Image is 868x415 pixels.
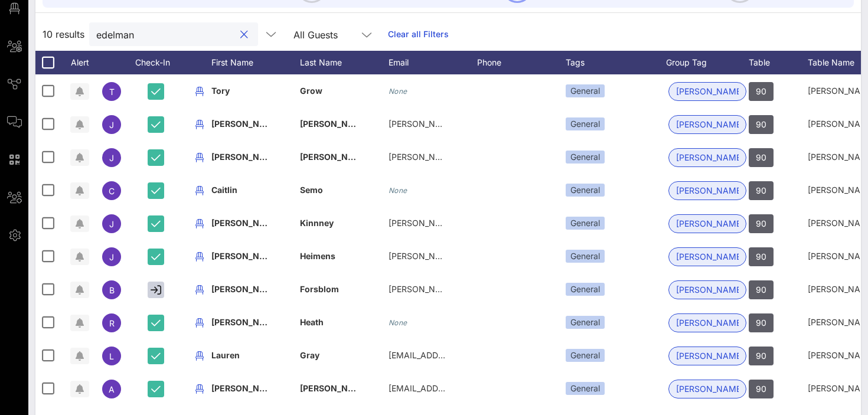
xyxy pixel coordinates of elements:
[756,280,766,299] span: 90
[300,86,322,96] span: Grow
[566,283,605,296] div: General
[293,30,338,40] div: All Guests
[676,83,739,100] span: [PERSON_NAME]
[389,318,407,327] i: None
[389,383,599,393] span: [EMAIL_ADDRESS][PERSON_NAME][DOMAIN_NAME]
[566,217,605,230] div: General
[389,218,599,228] span: [PERSON_NAME][EMAIL_ADDRESS][DOMAIN_NAME]
[211,251,281,261] span: [PERSON_NAME]
[211,86,230,96] span: Tory
[389,152,804,162] span: [PERSON_NAME][DOMAIN_NAME][EMAIL_ADDRESS][PERSON_NAME][PERSON_NAME][DOMAIN_NAME]
[109,318,115,328] span: R
[566,184,605,197] div: General
[65,51,94,74] div: Alert
[300,185,323,195] span: Semo
[756,313,766,332] span: 90
[566,349,605,362] div: General
[566,51,666,74] div: Tags
[566,84,605,97] div: General
[756,148,766,167] span: 90
[300,284,339,294] span: Forsblom
[749,51,808,74] div: Table
[389,119,735,129] span: [PERSON_NAME][EMAIL_ADDRESS][PERSON_NAME][PERSON_NAME][DOMAIN_NAME]
[389,87,407,96] i: None
[756,347,766,365] span: 90
[566,316,605,329] div: General
[676,314,739,332] span: [PERSON_NAME]
[109,120,114,130] span: J
[109,252,114,262] span: J
[211,152,281,162] span: [PERSON_NAME]
[300,152,370,162] span: [PERSON_NAME]
[389,186,407,195] i: None
[566,117,605,130] div: General
[43,27,84,41] span: 10 results
[211,317,281,327] span: [PERSON_NAME]
[756,181,766,200] span: 90
[389,251,599,261] span: [PERSON_NAME][EMAIL_ADDRESS][DOMAIN_NAME]
[666,51,749,74] div: Group Tag
[109,351,114,361] span: L
[211,119,281,129] span: [PERSON_NAME]
[756,115,766,134] span: 90
[240,29,248,41] button: clear icon
[676,281,739,299] span: [PERSON_NAME]
[211,284,281,294] span: [PERSON_NAME]
[389,350,531,360] span: [EMAIL_ADDRESS][DOMAIN_NAME]
[756,247,766,266] span: 90
[300,317,324,327] span: Heath
[756,214,766,233] span: 90
[109,384,115,394] span: A
[676,347,739,365] span: [PERSON_NAME]
[109,87,115,97] span: T
[389,284,667,294] span: [PERSON_NAME][EMAIL_ADDRESS][PERSON_NAME][DOMAIN_NAME]
[211,383,281,393] span: [PERSON_NAME]
[676,182,739,200] span: [PERSON_NAME]
[676,215,739,233] span: [PERSON_NAME]
[300,51,389,74] div: Last Name
[300,383,370,393] span: [PERSON_NAME]
[211,218,281,228] span: [PERSON_NAME]
[566,382,605,395] div: General
[211,51,300,74] div: First Name
[109,186,115,196] span: C
[109,285,115,295] span: B
[211,350,240,360] span: Lauren
[477,51,566,74] div: Phone
[676,116,739,133] span: [PERSON_NAME]
[300,251,335,261] span: Heimens
[566,250,605,263] div: General
[676,248,739,266] span: [PERSON_NAME]
[300,218,334,228] span: Kinnney
[129,51,188,74] div: Check-In
[286,22,381,46] div: All Guests
[756,82,766,101] span: 90
[676,380,739,398] span: [PERSON_NAME]
[300,119,370,129] span: [PERSON_NAME]
[756,380,766,398] span: 90
[109,219,114,229] span: J
[211,185,237,195] span: Caitlin
[676,149,739,166] span: [PERSON_NAME]
[388,28,449,41] a: Clear all Filters
[389,51,477,74] div: Email
[109,153,114,163] span: J
[566,151,605,164] div: General
[300,350,319,360] span: Gray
